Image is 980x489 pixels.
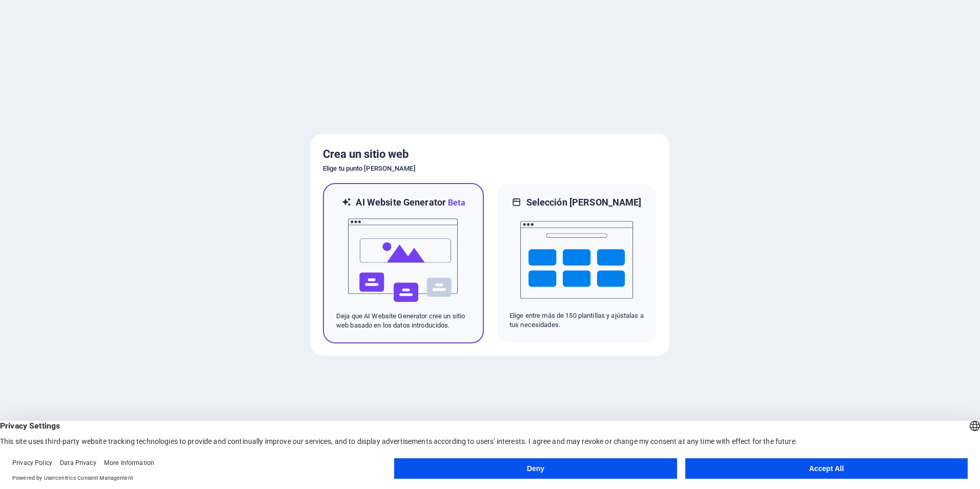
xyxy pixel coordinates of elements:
div: Selección [PERSON_NAME]Elige entre más de 150 plantillas y ajústalas a tus necesidades. [496,183,657,343]
p: Elige entre más de 150 plantillas y ajústalas a tus necesidades. [509,311,644,330]
span: Beta [446,198,465,208]
h6: Selección [PERSON_NAME] [526,196,642,209]
img: ai [347,209,460,312]
div: AI Website GeneratorBetaaiDeja que AI Website Generator cree un sitio web basado en los datos int... [323,183,484,343]
h6: AI Website Generator [356,196,465,209]
h6: Elige tu punto [PERSON_NAME] [323,162,657,175]
h5: Crea un sitio web [323,146,657,162]
p: Deja que AI Website Generator cree un sitio web basado en los datos introducidos. [336,312,471,330]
